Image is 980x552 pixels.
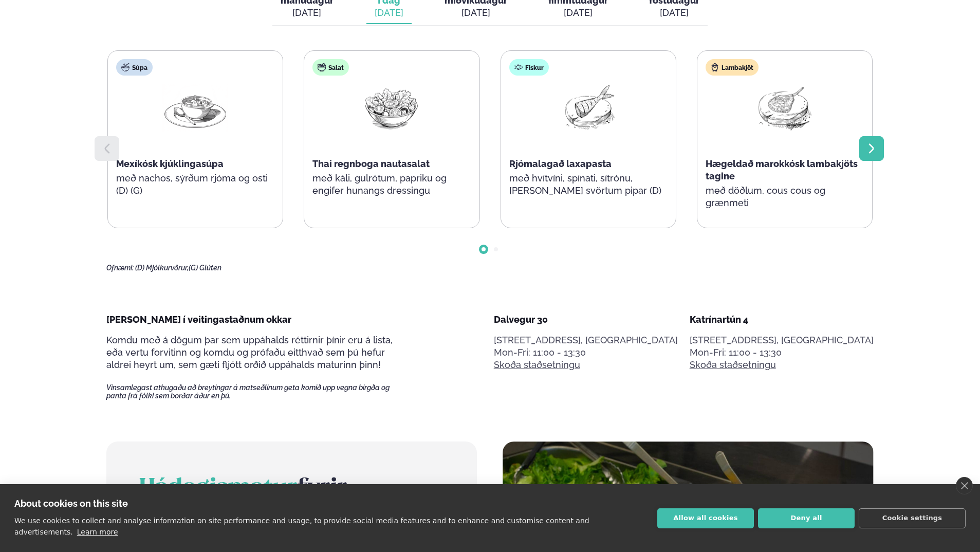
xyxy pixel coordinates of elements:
[14,517,589,536] p: We use cookies to collect and analyse information on site performance and usage, to provide socia...
[509,59,549,76] div: Fiskur
[752,84,818,132] img: Lamb-Meat.png
[312,59,349,76] div: Salat
[135,264,189,272] span: (D) Mjólkurvörur,
[312,158,430,169] span: Thai regnboga nautasalat
[657,508,754,528] button: Allow all cookies
[189,264,221,272] span: (G) Glúten
[690,346,874,359] div: Mon-Fri: 11:00 - 13:30
[162,84,228,132] img: Soup.png
[494,359,580,371] a: Skoða staðsetningu
[318,63,326,71] img: salad.svg
[706,59,759,76] div: Lambakjöt
[281,7,334,19] div: [DATE]
[556,84,621,132] img: Fish.png
[509,172,668,197] p: með hvítvíni, spínati, sítrónu, [PERSON_NAME] svörtum pipar (D)
[494,247,498,251] span: Go to slide 2
[494,314,678,326] div: Dalvegur 30
[514,63,523,71] img: fish.svg
[139,474,444,532] h2: fyrir fyrirtæki
[758,508,855,528] button: Deny all
[859,508,966,528] button: Cookie settings
[359,84,424,132] img: Salad.png
[690,334,874,346] p: [STREET_ADDRESS], [GEOGRAPHIC_DATA]
[116,158,224,169] span: Mexíkósk kjúklingasúpa
[375,7,403,19] div: [DATE]
[77,528,118,536] a: Learn more
[106,335,393,370] span: Komdu með á dögum þar sem uppáhalds réttirnir þínir eru á lista, eða vertu forvitinn og komdu og ...
[494,346,678,359] div: Mon-Fri: 11:00 - 13:30
[106,314,291,325] span: [PERSON_NAME] í veitingastaðnum okkar
[509,158,612,169] span: Rjómalagað laxapasta
[116,172,274,197] p: með nachos, sýrðum rjóma og osti (D) (G)
[14,498,128,509] strong: About cookies on this site
[482,247,486,251] span: Go to slide 1
[690,359,776,371] a: Skoða staðsetningu
[445,7,507,19] div: [DATE]
[494,334,678,346] p: [STREET_ADDRESS], [GEOGRAPHIC_DATA]
[956,477,973,494] a: close
[649,7,699,19] div: [DATE]
[548,7,608,19] div: [DATE]
[706,158,858,181] span: Hægeldað marokkósk lambakjöts tagine
[106,383,408,400] span: Vinsamlegast athugaðu að breytingar á matseðlinum geta komið upp vegna birgða og panta frá fólki ...
[706,185,864,209] p: með döðlum, cous cous og grænmeti
[690,314,874,326] div: Katrínartún 4
[116,59,153,76] div: Súpa
[139,477,298,500] span: Hádegismatur
[121,63,130,71] img: soup.svg
[312,172,471,197] p: með káli, gulrótum, papriku og engifer hunangs dressingu
[106,264,134,272] span: Ofnæmi:
[711,63,719,71] img: Lamb.svg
